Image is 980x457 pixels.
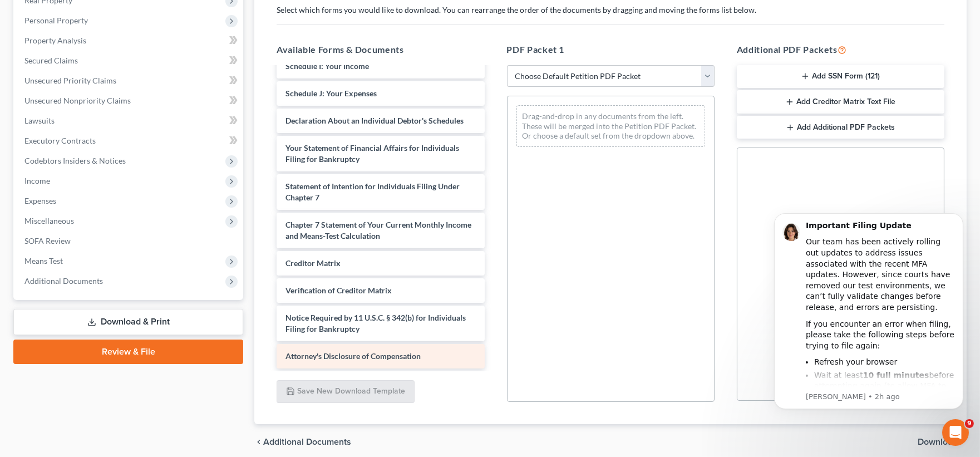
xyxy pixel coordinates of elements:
[16,91,243,111] a: Unsecured Nonpriority Claims
[16,111,243,131] a: Lawsuits
[285,181,460,202] span: Statement of Intention for Individuals Filing Under Chapter 7
[24,256,63,266] span: Means Test
[757,199,980,451] iframe: Intercom notifications message
[24,76,116,85] span: Unsecured Priority Claims
[16,31,243,51] a: Property Analysis
[16,131,243,151] a: Executory Contracts
[737,116,944,139] button: Add Additional PDF Packets
[24,196,56,205] span: Expenses
[254,438,263,446] i: chevron_left
[277,4,944,16] p: Select which forms you would like to download. You can rearrange the order of the documents by dr...
[16,231,243,251] a: SOFA Review
[285,220,471,240] span: Chapter 7 Statement of Your Current Monthly Income and Means-Test Calculation
[24,276,103,286] span: Additional Documents
[285,61,369,71] span: Schedule I: Your Income
[285,116,464,125] span: Declaration About an Individual Debtor's Schedules
[285,143,459,164] span: Your Statement of Financial Affairs for Individuals Filing for Bankruptcy
[285,313,466,333] span: Notice Required by 11 U.S.C. § 342(b) for Individuals Filing for Bankruptcy
[737,43,944,56] h5: Additional PDF Packets
[737,65,944,89] button: Add SSN Form (121)
[516,105,705,147] div: Drag-and-drop in any documents from the left. These will be merged into the Petition PDF Packet. ...
[285,286,392,295] span: Verification of Creditor Matrix
[737,90,944,114] button: Add Creditor Matrix Text File
[285,258,341,268] span: Creditor Matrix
[24,116,55,125] span: Lawsuits
[24,136,96,145] span: Executory Contracts
[285,89,377,98] span: Schedule J: Your Expenses
[16,51,243,71] a: Secured Claims
[254,438,351,446] a: chevron_left Additional Documents
[277,43,484,56] h5: Available Forms & Documents
[942,419,969,446] iframe: Intercom live chat
[24,56,78,65] span: Secured Claims
[24,96,131,105] span: Unsecured Nonpriority Claims
[24,156,126,165] span: Codebtors Insiders & Notices
[277,380,415,404] button: Save New Download Template
[965,419,974,428] span: 9
[507,43,715,56] h5: PDF Packet 1
[24,216,74,225] span: Miscellaneous
[13,340,243,364] a: Review & File
[24,176,50,185] span: Income
[285,351,421,361] span: Attorney's Disclosure of Compensation
[16,71,243,91] a: Unsecured Priority Claims
[24,36,86,45] span: Property Analysis
[263,438,351,446] span: Additional Documents
[13,309,243,335] a: Download & Print
[24,236,71,245] span: SOFA Review
[24,16,88,25] span: Personal Property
